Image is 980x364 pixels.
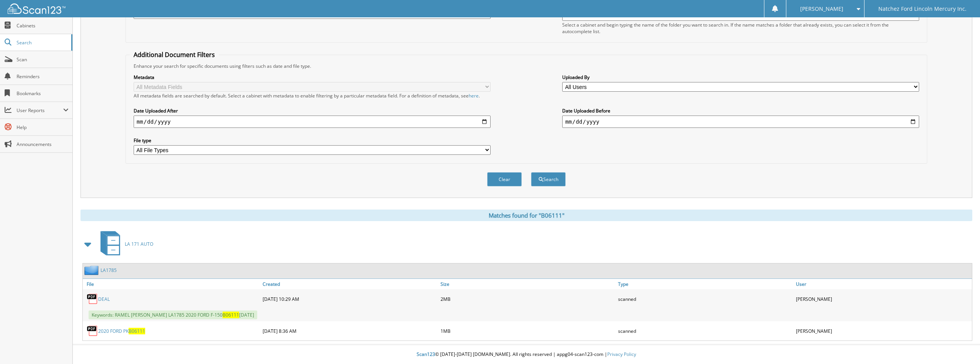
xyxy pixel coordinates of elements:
legend: Additional Document Filters [130,50,219,59]
span: [PERSON_NAME] [800,7,843,11]
a: LA 171 AUTO [96,229,153,259]
a: 2020 FORD PKB06111 [98,328,145,334]
div: 1MB [439,323,616,339]
input: end [562,116,919,128]
div: Select a cabinet and begin typing the name of the folder you want to search in. If the name match... [562,22,919,35]
span: Announcements [17,141,69,148]
div: All metadata fields are searched by default. Select a cabinet with metadata to enable filtering b... [134,92,491,99]
div: scanned [616,291,794,307]
div: scanned [616,323,794,339]
div: Enhance your search for specific documents using filters such as date and file type. [130,63,923,69]
img: folder2.png [84,265,101,275]
div: [DATE] 10:29 AM [261,291,439,307]
button: Clear [487,172,522,186]
a: Created [261,279,439,289]
img: PDF.png [87,325,98,337]
a: Privacy Policy [607,351,636,357]
label: File type [134,137,491,144]
span: Scan [17,56,69,63]
label: Uploaded By [562,74,919,81]
span: Natchez Ford Lincoln Mercury Inc. [878,7,967,11]
div: [PERSON_NAME] [794,291,972,307]
span: Search [17,39,67,46]
a: Type [616,279,794,289]
span: B06111 [223,312,239,318]
div: [PERSON_NAME] [794,323,972,339]
a: User [794,279,972,289]
span: User Reports [17,107,63,114]
label: Date Uploaded Before [562,107,919,114]
div: © [DATE]-[DATE] [DOMAIN_NAME]. All rights reserved | appg04-scan123-com | [73,345,980,364]
img: PDF.png [87,293,98,305]
img: scan123-logo-white.svg [8,3,65,14]
span: Reminders [17,73,69,80]
a: here [469,92,479,99]
span: Scan123 [417,351,435,357]
span: Help [17,124,69,131]
div: 2MB [439,291,616,307]
a: Size [439,279,616,289]
label: Date Uploaded After [134,107,491,114]
a: File [83,279,261,289]
a: LA1785 [101,267,117,273]
a: DEAL [98,296,110,302]
span: B06111 [129,328,145,334]
div: [DATE] 8:36 AM [261,323,439,339]
input: start [134,116,491,128]
div: Matches found for "B06111" [80,210,972,221]
span: Keywords: RAMEL [PERSON_NAME] LA1785 2020 FORD F-150 [DATE] [89,310,257,319]
iframe: Chat Widget [941,327,980,364]
label: Metadata [134,74,491,81]
span: Cabinets [17,22,69,29]
span: Bookmarks [17,90,69,97]
button: Search [531,172,566,186]
span: LA 171 AUTO [125,241,153,247]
